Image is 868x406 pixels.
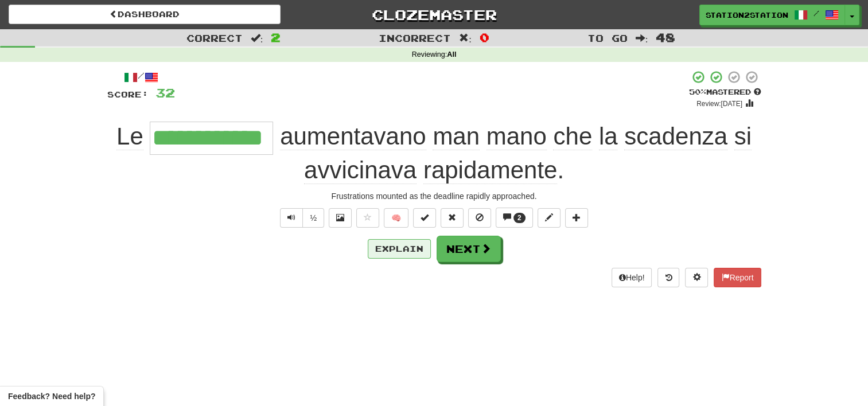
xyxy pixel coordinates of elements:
[689,87,761,97] div: Mastered
[329,208,352,228] button: Show image (alt+x)
[356,208,379,228] button: Favorite sentence (alt+f)
[486,123,547,150] span: mano
[368,239,431,259] button: Explain
[696,100,742,108] small: Review: [DATE]
[433,123,480,150] span: man
[689,87,706,96] span: 50 %
[304,157,417,184] span: avvicinava
[384,208,408,228] button: 🧠
[278,208,324,228] div: Text-to-speech controls
[553,123,592,150] span: che
[612,268,652,287] button: Help!
[107,70,175,84] div: /
[813,9,819,17] span: /
[155,85,175,100] span: 32
[273,123,752,184] span: .
[441,208,464,228] button: Reset to 0% Mastered (alt+r)
[251,33,263,43] span: :
[636,33,648,43] span: :
[379,32,451,44] span: Incorrect
[459,33,472,43] span: :
[447,50,456,58] strong: All
[298,5,570,25] a: Clozemaster
[280,208,303,228] button: Play sentence audio (ctl+space)
[423,157,557,184] span: rapidamente
[413,208,436,228] button: Set this sentence to 100% Mastered (alt+m)
[657,268,679,287] button: Round history (alt+y)
[186,32,243,44] span: Correct
[699,5,845,25] a: Station2Station /
[706,10,788,20] span: Station2Station
[280,123,426,150] span: aumentavano
[734,123,752,150] span: si
[496,208,533,227] button: 2
[116,123,143,150] span: Le
[107,190,761,202] div: Frustrations mounted as the deadline rapidly approached.
[714,268,761,287] button: Report
[599,123,618,150] span: la
[468,208,491,228] button: Ignore sentence (alt+i)
[8,391,95,402] span: Open feedback widget
[587,32,628,44] span: To go
[656,30,675,44] span: 48
[437,236,501,262] button: Next
[302,208,324,228] button: ½
[538,208,560,228] button: Edit sentence (alt+d)
[517,214,521,222] span: 2
[271,30,281,44] span: 2
[107,89,149,99] span: Score:
[9,5,281,24] a: Dashboard
[480,30,489,44] span: 0
[624,123,727,150] span: scadenza
[565,208,588,228] button: Add to collection (alt+a)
